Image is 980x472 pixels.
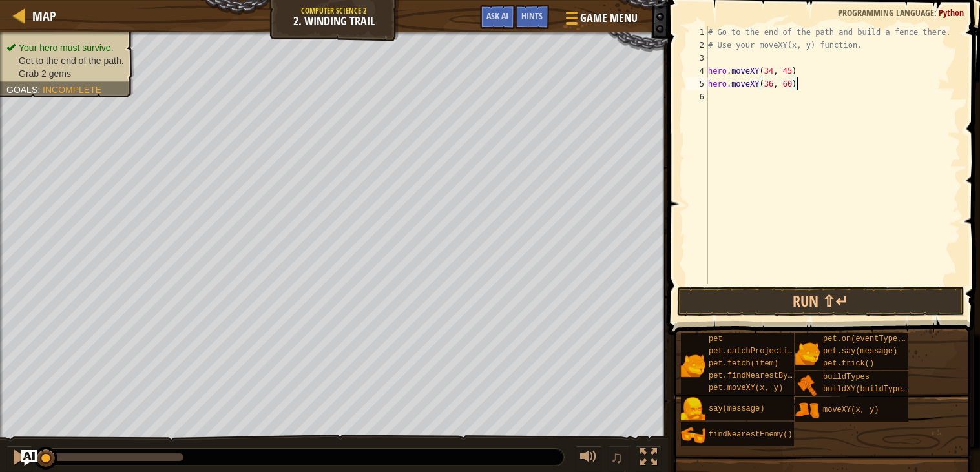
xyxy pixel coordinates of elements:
div: 2 [686,39,708,52]
span: moveXY(x, y) [823,405,879,415]
li: Grab 2 gems [6,67,124,80]
img: portrait.png [795,398,820,423]
span: Goals [6,85,37,95]
span: Hints [521,10,543,22]
img: portrait.png [681,423,705,447]
span: pet.on(eventType, handler) [823,334,944,344]
button: ♫ [608,446,630,472]
button: Run ⇧↵ [677,287,964,316]
span: pet [709,334,723,344]
span: findNearestEnemy() [709,430,793,439]
div: 3 [686,52,708,65]
li: Your hero must survive. [6,41,124,54]
img: portrait.png [795,341,820,365]
img: portrait.png [681,353,705,378]
span: Python [939,6,964,19]
div: 6 [686,90,708,103]
span: Game Menu [580,10,638,26]
span: Ask AI [486,10,508,22]
a: Map [26,7,56,25]
span: pet.catchProjectile(arrow) [709,347,829,356]
span: buildTypes [823,373,870,382]
span: ♫ [610,447,623,467]
button: Ask AI [480,5,515,29]
img: portrait.png [681,397,705,422]
div: 4 [686,65,708,77]
li: Get to the end of the path. [6,54,124,67]
span: pet.fetch(item) [709,359,778,368]
span: Your hero must survive. [19,43,114,53]
span: Programming language [838,6,934,19]
button: Game Menu [556,5,645,36]
span: : [37,85,43,95]
span: Incomplete [43,85,101,95]
span: buildXY(buildType, x, y) [823,385,935,394]
button: Toggle fullscreen [636,446,662,472]
span: : [934,6,939,19]
button: Ask AI [21,450,37,466]
span: Get to the end of the path. [19,56,124,66]
span: pet.trick() [823,359,874,368]
span: pet.say(message) [823,347,897,356]
div: 5 [686,77,708,90]
span: pet.moveXY(x, y) [709,384,783,393]
div: 1 [686,26,708,39]
span: Map [32,7,56,25]
span: Grab 2 gems [19,68,71,79]
button: Ctrl + P: Pause [6,446,32,472]
span: pet.findNearestByType(type) [709,371,834,380]
span: say(message) [709,404,764,413]
img: portrait.png [795,373,820,397]
button: Adjust volume [576,446,601,472]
